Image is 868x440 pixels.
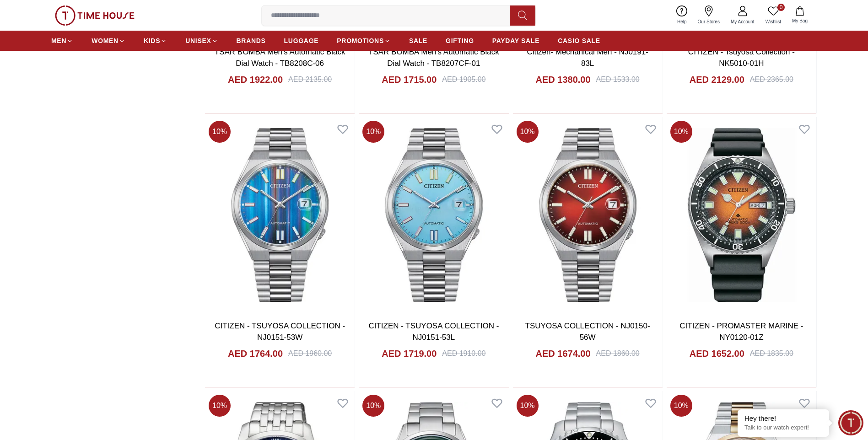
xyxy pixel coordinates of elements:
span: 0 [777,4,785,11]
span: CASIO SALE [558,36,600,45]
span: 10 % [209,121,231,143]
span: GIFTING [446,36,474,45]
a: Our Stores [692,4,725,27]
div: AED 1910.00 [442,348,485,359]
div: AED 1960.00 [288,348,332,359]
h4: AED 1715.00 [382,73,437,86]
span: My Account [727,18,758,25]
span: PAYDAY SALE [492,36,539,45]
img: CITIZEN - PROMASTER MARINE - NY0120-01Z [667,117,816,313]
span: My Bag [788,17,811,24]
a: LUGGAGE [284,32,319,49]
div: AED 1835.00 [750,348,793,359]
a: SALE [409,32,427,49]
span: Our Stores [694,18,723,25]
a: CITIZEN - TSUYOSA COLLECTION - NJ0151-53L [368,322,499,342]
span: BRANDS [237,36,266,45]
img: TSUYOSA COLLECTION - NJ0150-56W [513,117,663,313]
h4: AED 1380.00 [535,73,590,86]
span: PROMOTIONS [337,36,384,45]
p: Talk to our watch expert! [744,424,822,432]
span: LUGGAGE [284,36,319,45]
a: UNISEX [185,32,218,49]
a: MEN [51,32,73,49]
div: Chat Widget [838,410,863,435]
img: ... [55,5,135,26]
span: MEN [51,36,66,45]
span: Help [674,18,690,25]
span: KIDS [144,36,160,45]
a: PAYDAY SALE [492,32,539,49]
div: AED 1905.00 [442,74,485,85]
a: GIFTING [446,32,474,49]
a: BRANDS [237,32,266,49]
span: SALE [409,36,427,45]
span: 10 % [362,121,384,143]
a: WOMEN [92,32,125,49]
button: My Bag [787,5,813,26]
span: Wishlist [762,18,785,25]
h4: AED 2129.00 [690,73,744,86]
img: CITIZEN - TSUYOSA COLLECTION - NJ0151-53W [205,117,355,313]
span: 10 % [517,121,539,143]
span: 10 % [209,395,231,417]
h4: AED 1764.00 [228,347,283,360]
span: 10 % [670,395,692,417]
span: 10 % [517,395,539,417]
a: 0Wishlist [760,4,787,27]
span: WOMEN [92,36,119,45]
div: AED 1860.00 [596,348,640,359]
a: CASIO SALE [558,32,600,49]
span: UNISEX [185,36,211,45]
a: PROMOTIONS [337,32,391,49]
h4: AED 1652.00 [690,347,744,360]
a: KIDS [144,32,167,49]
div: Hey there! [744,414,822,423]
div: AED 2135.00 [288,74,332,85]
img: CITIZEN - TSUYOSA COLLECTION - NJ0151-53L [359,117,508,313]
a: CITIZEN - PROMASTER MARINE - NY0120-01Z [679,322,803,342]
a: TSUYOSA COLLECTION - NJ0150-56W [525,322,650,342]
h4: AED 1719.00 [382,347,437,360]
span: 10 % [362,395,384,417]
div: AED 1533.00 [596,74,640,85]
h4: AED 1922.00 [228,73,283,86]
span: 10 % [670,121,692,143]
h4: AED 1674.00 [535,347,590,360]
a: Help [672,4,692,27]
a: CITIZEN - TSUYOSA COLLECTION - NJ0151-53W [215,322,345,342]
div: AED 2365.00 [750,74,793,85]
